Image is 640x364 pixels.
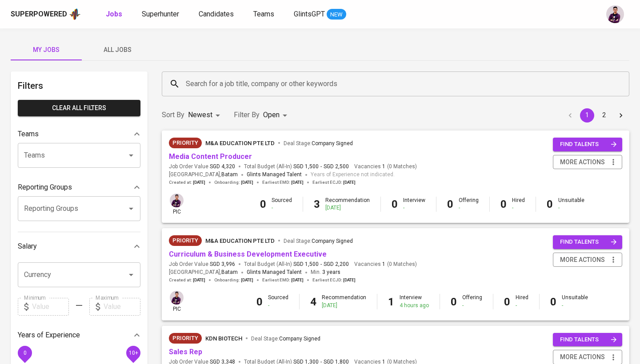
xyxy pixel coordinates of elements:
[314,198,320,210] b: 3
[293,261,319,268] span: SGD 1,500
[312,140,353,146] span: Company Signed
[560,335,617,345] span: find talents
[205,237,275,244] span: M&A Education Pte Ltd
[69,8,81,21] img: app logo
[25,103,133,114] span: Clear All filters
[272,204,292,212] div: -
[18,182,72,193] p: Reporting Groups
[558,197,584,212] div: Unsuitable
[214,277,253,283] span: Onboarding :
[214,179,253,186] span: Onboarding :
[553,253,622,267] button: more actions
[221,268,238,277] span: Batam
[462,302,482,309] div: -
[294,10,325,18] span: GlintsGPT
[560,157,605,168] span: more actions
[169,236,202,245] span: Priority
[253,10,274,18] span: Teams
[210,261,235,268] span: SGD 3,996
[169,170,238,179] span: [GEOGRAPHIC_DATA] ,
[18,326,140,344] div: Years of Experience
[188,110,212,120] p: Newest
[18,79,140,93] h6: Filters
[322,269,340,275] span: 3 years
[322,302,366,309] div: [DATE]
[400,302,429,309] div: 4 hours ago
[311,269,340,275] span: Min.
[169,163,235,170] span: Job Order Value
[32,298,69,316] input: Value
[106,9,124,20] a: Jobs
[142,10,179,18] span: Superhunter
[162,110,184,120] p: Sort By
[512,197,525,212] div: Hired
[343,179,356,186] span: [DATE]
[169,268,238,277] span: [GEOGRAPHIC_DATA] ,
[169,138,202,148] div: New Job received from Demand Team
[251,336,320,342] span: Deal Stage :
[18,330,80,340] p: Years of Experience
[128,349,138,356] span: 10+
[400,294,429,309] div: Interview
[169,235,202,246] div: New Job received from Demand Team
[325,197,370,212] div: Recommendation
[550,296,556,308] b: 0
[547,198,553,210] b: 0
[310,296,316,308] b: 4
[199,9,236,20] a: Candidates
[343,277,356,283] span: [DATE]
[263,107,290,123] div: Open
[262,179,304,186] span: Earliest EMD :
[23,349,26,356] span: 0
[606,5,624,23] img: erwin@glints.com
[18,100,140,116] button: Clear All filters
[241,277,253,283] span: [DATE]
[210,163,235,170] span: SGD 4,320
[558,204,584,212] div: -
[104,298,140,316] input: Value
[560,237,617,247] span: find talents
[142,9,181,20] a: Superhunter
[553,235,622,249] button: find talents
[381,261,385,268] span: 1
[256,296,263,308] b: 0
[312,238,353,244] span: Company Signed
[169,138,202,147] span: Priority
[504,296,510,308] b: 0
[293,163,319,170] span: SGD 1,500
[268,294,288,309] div: Sourced
[241,179,253,186] span: [DATE]
[381,163,385,170] span: 1
[169,250,327,258] a: Curriculum & Business Development Executive
[193,179,205,186] span: [DATE]
[169,277,205,283] span: Created at :
[560,254,605,265] span: more actions
[18,241,37,252] p: Salary
[199,10,234,18] span: Candidates
[284,238,353,244] span: Deal Stage :
[403,204,425,212] div: -
[320,163,322,170] span: -
[294,9,346,20] a: GlintsGPT NEW
[125,202,137,215] button: Open
[560,352,605,363] span: more actions
[516,302,528,309] div: -
[272,197,292,212] div: Sourced
[291,277,304,283] span: [DATE]
[512,204,525,212] div: -
[170,194,184,207] img: erwin@glints.com
[18,129,39,139] p: Teams
[205,140,275,146] span: M&A Education Pte Ltd
[221,170,238,179] span: Batam
[392,198,398,210] b: 0
[18,125,140,143] div: Teams
[462,294,482,309] div: Offering
[125,269,137,281] button: Open
[597,108,611,123] button: Go to page 2
[87,44,148,55] span: All Jobs
[403,197,425,212] div: Interview
[18,237,140,255] div: Salary
[324,163,349,170] span: SGD 2,500
[244,261,349,268] span: Total Budget (All-In)
[247,269,302,275] span: Glints Managed Talent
